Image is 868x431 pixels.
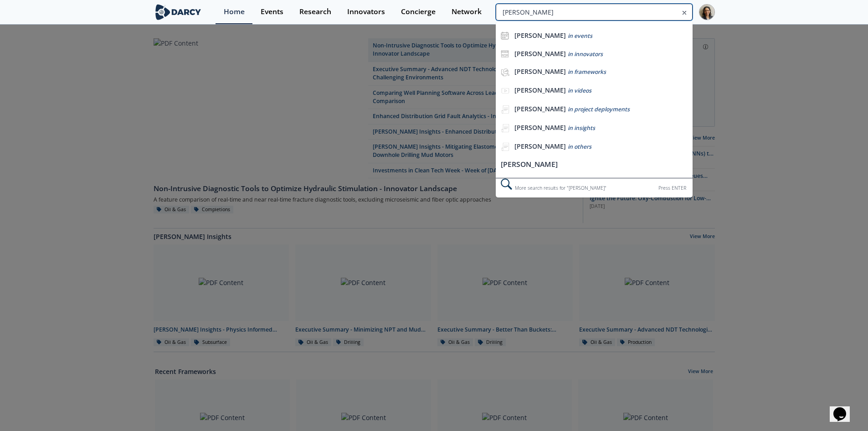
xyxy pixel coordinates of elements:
img: icon [501,31,509,40]
iframe: chat widget [830,395,859,422]
b: [PERSON_NAME] [514,104,566,113]
b: [PERSON_NAME] [514,31,566,40]
input: Advanced Search [496,4,692,21]
div: Home [224,8,245,16]
span: in project deployments [568,105,630,113]
span: in insights [568,124,595,132]
b: [PERSON_NAME] [514,67,566,76]
b: [PERSON_NAME] [514,142,566,151]
div: Events [261,8,283,16]
img: icon [501,50,509,58]
div: Innovators [347,8,385,16]
span: in others [568,143,591,151]
div: Research [299,8,331,16]
li: [PERSON_NAME] [496,156,692,173]
span: in videos [568,87,591,94]
div: More search results for " [PERSON_NAME] " [496,178,692,197]
span: in frameworks [568,68,606,76]
b: [PERSON_NAME] [514,123,566,132]
b: [PERSON_NAME] [514,86,566,94]
img: Profile [699,4,715,20]
span: in events [568,32,592,40]
div: Concierge [401,8,436,16]
span: in innovators [568,50,603,58]
div: Network [452,8,482,16]
div: Press ENTER [658,183,686,193]
b: [PERSON_NAME] [514,49,566,58]
img: logo-wide.svg [154,4,203,20]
